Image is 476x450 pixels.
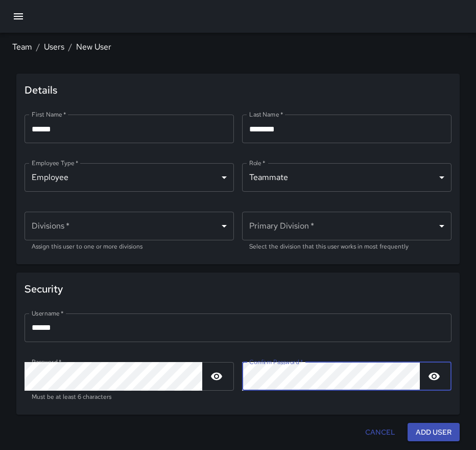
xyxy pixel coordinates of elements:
label: Employee Type [32,159,78,167]
li: / [68,41,72,53]
a: Users [44,41,64,52]
div: Employee [25,163,234,192]
label: Role [249,159,266,167]
label: Last Name [249,110,283,119]
label: First Name [32,110,66,119]
button: Add User [408,423,460,442]
a: New User [76,41,111,52]
li: / [36,41,40,53]
label: Username [32,309,63,318]
label: Password [32,357,61,366]
p: Must be at least 6 characters [32,392,227,402]
div: Teammate [242,163,451,192]
span: Security [25,281,451,297]
button: Cancel [361,423,399,442]
label: Confirm Password [249,357,303,366]
p: Select the division that this user works in most frequently [249,242,444,252]
p: Assign this user to one or more divisions [32,242,227,252]
span: Details [25,82,451,98]
a: Team [12,41,32,52]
